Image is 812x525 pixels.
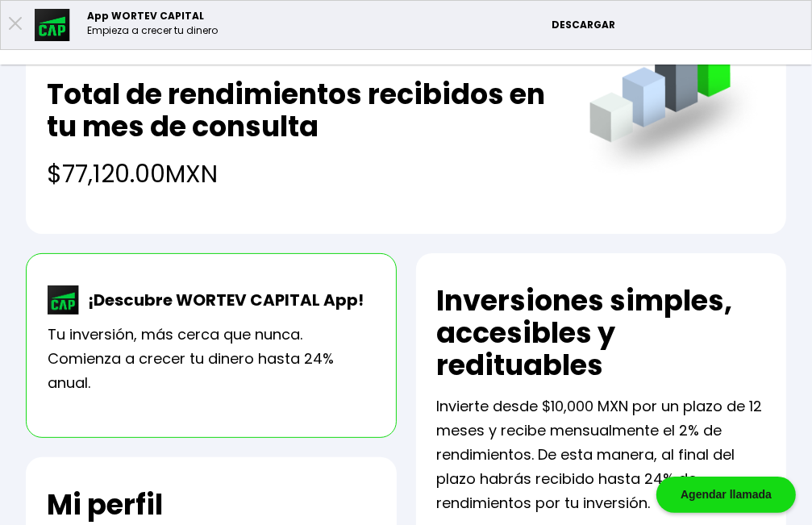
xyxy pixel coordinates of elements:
[437,394,766,515] p: Invierte desde $10,000 MXN por un plazo de 12 meses y recibe mensualmente el 2% de rendimientos. ...
[552,18,803,32] p: DESCARGAR
[48,285,80,315] img: wortev-capital-app-icon
[35,9,71,41] img: appicon
[80,288,364,312] p: ¡Descubre WORTEV CAPITAL App!
[87,23,218,38] p: Empieza a crecer tu dinero
[87,9,218,23] p: App WORTEV CAPITAL
[48,323,375,395] p: Tu inversión, más cerca que nunca. Comienza a crecer tu dinero hasta 24% anual.
[656,477,796,513] div: Agendar llamada
[437,285,766,381] h2: Inversiones simples, accesibles y redituables
[47,78,556,143] h2: Total de rendimientos recibidos en tu mes de consulta
[47,156,556,192] h4: $77,120.00 MXN
[47,489,163,521] h2: Mi perfil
